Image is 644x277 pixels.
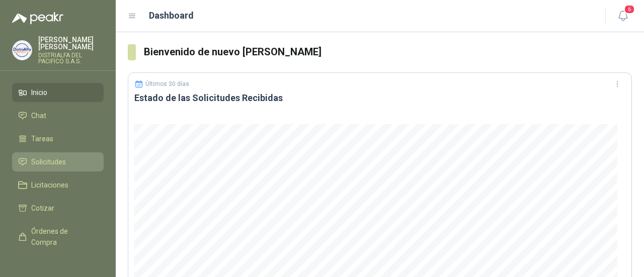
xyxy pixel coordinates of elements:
span: Inicio [31,87,47,98]
a: Licitaciones [12,175,104,195]
a: Chat [12,106,104,125]
h3: Bienvenido de nuevo [PERSON_NAME] [144,44,632,60]
img: Company Logo [13,41,32,60]
a: Tareas [12,129,104,148]
span: Chat [31,110,46,121]
span: Tareas [31,133,53,144]
h3: Estado de las Solicitudes Recibidas [134,92,625,104]
button: 6 [614,7,632,25]
a: Inicio [12,83,104,102]
span: Órdenes de Compra [31,226,94,248]
a: Órdenes de Compra [12,222,104,252]
p: DISTRIALFA DEL PACIFICO S.A.S. [38,52,104,64]
a: Cotizar [12,199,104,218]
span: Licitaciones [31,179,68,191]
a: Solicitudes [12,152,104,171]
h1: Dashboard [149,9,194,23]
span: Solicitudes [31,156,66,167]
p: [PERSON_NAME] [PERSON_NAME] [38,36,104,50]
p: Últimos 30 días [145,80,189,87]
span: 6 [624,5,635,14]
span: Cotizar [31,203,54,214]
img: Logo peakr [12,12,63,24]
